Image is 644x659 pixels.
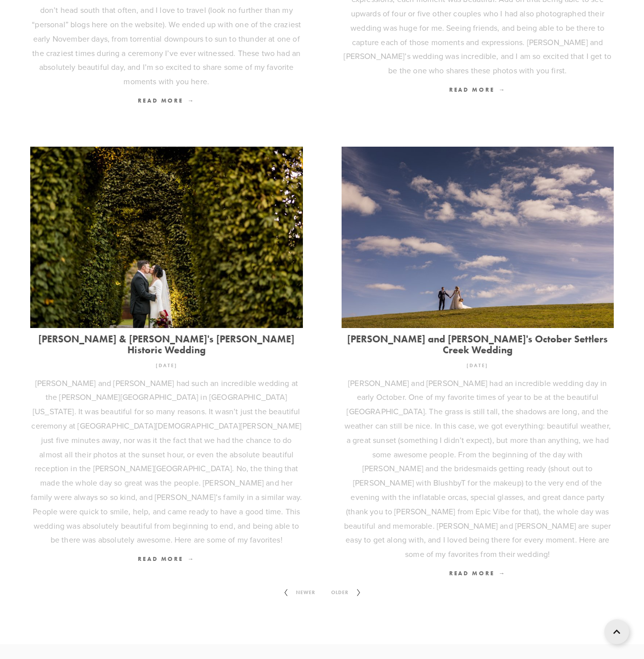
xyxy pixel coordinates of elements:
[30,376,303,548] p: [PERSON_NAME] and [PERSON_NAME] had such an incredible wedding at the [PERSON_NAME][GEOGRAPHIC_DA...
[342,83,614,97] a: Read More
[30,552,303,566] a: Read More
[30,146,303,328] img: Bryce &amp; Monica's Davenport Historic Wedding
[342,376,614,561] p: [PERSON_NAME] and [PERSON_NAME] had an incredible wedding day in early October. One of my favorit...
[156,359,177,372] time: [DATE]
[30,94,303,108] a: Read More
[342,146,614,328] img: Joel and Alyssa's October Settlers Creek Wedding
[292,586,319,599] span: Newer
[342,333,614,355] a: [PERSON_NAME] and [PERSON_NAME]'s October Settlers Creek Wedding
[276,581,323,604] a: Newer
[138,555,195,562] span: Read More
[342,566,614,581] a: Read More
[323,581,369,604] a: Older
[30,333,303,355] a: [PERSON_NAME] & [PERSON_NAME]'s [PERSON_NAME] Historic Wedding
[467,359,488,372] time: [DATE]
[138,97,195,104] span: Read More
[449,569,506,577] span: Read More
[449,86,506,93] span: Read More
[327,586,352,599] span: Older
